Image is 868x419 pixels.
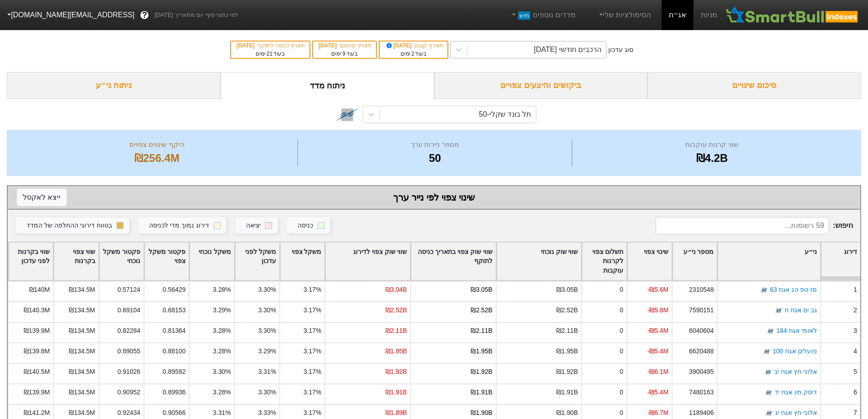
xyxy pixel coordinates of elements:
[69,285,95,295] div: ₪134.5M
[647,347,669,356] div: -₪5.4M
[385,305,407,315] div: ₪2.52B
[689,285,714,295] div: 2310548
[163,326,185,336] div: 0.81364
[235,243,279,280] div: Toggle SortBy
[221,72,434,99] div: ניתוח מדד
[303,326,321,336] div: 3.17%
[190,243,234,280] div: Toggle SortBy
[163,285,185,295] div: 0.56429
[647,72,861,99] div: סיכום שינויים
[764,368,773,377] img: tase link
[303,367,321,377] div: 3.17%
[213,326,231,336] div: 3.28%
[620,388,623,397] div: 0
[385,42,413,49] span: [DATE]
[647,285,669,295] div: -₪5.6M
[16,217,129,234] button: בטווח דירוגי ההחלפה של המדד
[236,42,256,49] span: [DATE]
[149,221,209,231] div: דירוג נמוך מדי לכניסה
[246,221,261,231] div: יציאה
[384,50,443,58] div: בעוד ימים
[774,368,817,375] a: אלוני חץ אגח יב
[575,140,849,150] div: שווי קרנות עוקבות
[69,326,95,336] div: ₪134.5M
[656,217,829,234] input: 59 רשומות...
[24,408,50,418] div: ₪141.2M
[853,408,857,418] div: 7
[479,109,531,120] div: תל בונד שקלי-50
[258,388,276,397] div: 3.30%
[54,243,98,280] div: Toggle SortBy
[69,347,95,356] div: ₪134.5M
[689,326,714,336] div: 6040604
[280,243,324,280] div: Toggle SortBy
[69,305,95,315] div: ₪134.5M
[853,305,857,315] div: 2
[24,305,50,315] div: ₪140.3M
[298,221,313,231] div: כניסה
[821,243,860,280] div: Toggle SortBy
[471,326,492,336] div: ₪2.11B
[24,388,50,397] div: ₪139.9M
[24,367,50,377] div: ₪140.5M
[471,347,492,356] div: ₪1.95B
[647,388,669,397] div: -₪5.4M
[118,285,140,295] div: 0.57124
[163,408,185,418] div: 0.90566
[385,408,407,418] div: ₪1.89B
[24,347,50,356] div: ₪139.8M
[575,150,849,166] div: ₪4.2B
[318,50,371,58] div: בעוד ימים
[69,408,95,418] div: ₪134.5M
[718,243,820,280] div: Toggle SortBy
[144,243,189,280] div: Toggle SortBy
[385,285,407,295] div: ₪3.04B
[118,367,140,377] div: 0.91026
[69,367,95,377] div: ₪134.5M
[385,326,407,336] div: ₪2.11B
[471,388,492,397] div: ₪1.91B
[647,408,669,418] div: -₪6.7M
[620,326,623,336] div: 0
[656,217,853,234] span: חיפוש :
[775,409,817,416] a: אלוני חץ אגח יג
[7,72,221,99] div: ניתוח ני״ע
[620,305,623,315] div: 0
[17,191,851,204] div: שינוי צפוי לפי נייר ערך
[620,285,623,295] div: 0
[385,388,407,397] div: ₪1.91B
[556,408,578,418] div: ₪1.90B
[258,285,276,295] div: 3.30%
[853,285,857,295] div: 1
[163,367,185,377] div: 0.89592
[689,388,714,397] div: 7480163
[773,347,817,355] a: פועלים אגח 100
[163,347,185,356] div: 0.88100
[118,388,140,397] div: 0.90952
[471,285,492,295] div: ₪3.05B
[258,347,276,356] div: 3.29%
[213,305,231,315] div: 3.29%
[303,347,321,356] div: 3.17%
[608,45,633,55] div: סוג עדכון
[213,347,231,356] div: 3.28%
[724,6,861,24] img: SmartBull
[29,285,50,295] div: ₪140M
[776,327,817,334] a: לאומי אגח 184
[26,221,112,231] div: בטווח דירוגי ההחלפה של המדד
[507,6,579,24] a: מדדים נוספיםחדש
[303,408,321,418] div: 3.17%
[518,11,530,20] span: חדש
[620,408,623,418] div: 0
[689,305,714,315] div: 7590151
[267,51,272,57] span: 21
[534,44,601,55] div: הרכבים חודשי [DATE]
[471,305,492,315] div: ₪2.52B
[384,41,443,50] div: תאריך קובע :
[303,285,321,295] div: 3.17%
[236,50,305,58] div: בעוד ימים
[594,6,655,24] a: הסימולציות שלי
[99,243,144,280] div: Toggle SortBy
[258,367,276,377] div: 3.31%
[434,72,648,99] div: ביקושים והיצעים צפויים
